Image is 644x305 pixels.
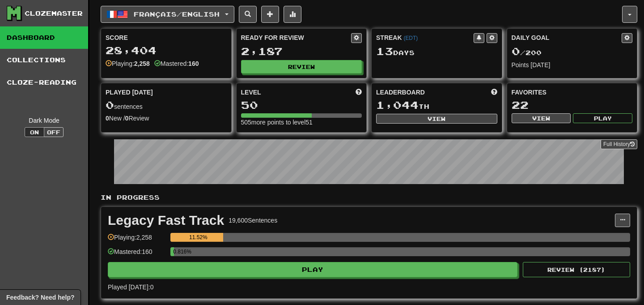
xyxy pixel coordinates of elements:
[134,60,150,67] strong: 2,258
[25,9,83,18] div: Clozemaster
[239,6,257,23] button: Search sentences
[512,49,542,56] span: / 200
[188,60,199,67] strong: 160
[101,6,234,23] button: Français/English
[241,99,362,111] div: 50
[512,33,622,43] div: Daily Goal
[512,88,633,97] div: Favorites
[108,284,153,291] span: Played [DATE]: 0
[601,139,637,149] a: Full History
[241,46,362,57] div: 2,187
[106,99,227,111] div: sentences
[376,33,474,42] div: Streak
[106,33,227,42] div: Score
[356,88,362,97] span: Score more points to level up
[491,88,497,97] span: This week in points, UTC
[173,233,223,242] div: 11.52%
[403,35,418,41] a: (EDT)
[25,127,44,137] button: On
[512,99,633,111] div: 22
[376,46,497,57] div: Day s
[106,99,114,111] span: 0
[6,293,74,302] span: Open feedback widget
[108,233,166,248] div: Playing: 2,258
[376,99,419,111] span: 1,044
[261,6,279,23] button: Add sentence to collection
[241,60,362,73] button: Review
[7,116,81,125] div: Dark Mode
[108,262,517,277] button: Play
[154,59,199,68] div: Mastered:
[512,113,571,123] button: View
[284,6,301,23] button: More stats
[241,33,352,42] div: Ready for Review
[241,88,261,97] span: Level
[106,115,109,122] strong: 0
[101,193,637,202] p: In Progress
[376,99,497,111] div: th
[376,114,497,124] button: View
[376,88,425,97] span: Leaderboard
[512,45,520,57] span: 0
[44,127,64,137] button: Off
[512,60,633,69] div: Points [DATE]
[106,45,227,56] div: 28,404
[229,216,277,225] div: 19,600 Sentences
[573,113,632,123] button: Play
[134,10,220,18] span: Français / English
[106,59,150,68] div: Playing:
[523,262,630,277] button: Review (2187)
[106,88,153,97] span: Played [DATE]
[106,114,227,123] div: New / Review
[241,118,362,127] div: 505 more points to level 51
[108,247,166,262] div: Mastered: 160
[173,247,174,256] div: 0.816%
[125,115,129,122] strong: 0
[108,214,224,227] div: Legacy Fast Track
[376,45,393,57] span: 13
